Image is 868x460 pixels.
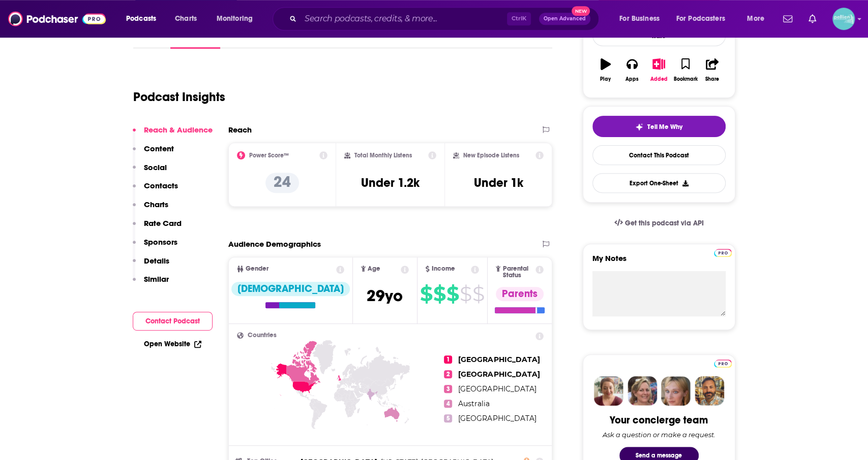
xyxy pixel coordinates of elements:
button: open menu [740,11,777,27]
span: Podcasts [126,12,156,26]
img: tell me why sparkle [635,123,643,131]
span: Logged in as JessicaPellien [832,8,855,30]
button: tell me why sparkleTell Me Why [592,116,726,137]
img: Barbara Profile [627,376,657,406]
input: Search podcasts, credits, & more... [301,11,507,27]
span: Get this podcast via API [624,219,703,227]
button: Social [133,162,167,181]
h2: Audience Demographics [228,239,321,249]
button: open menu [119,11,169,27]
span: 1 [444,355,452,364]
span: [GEOGRAPHIC_DATA] [458,355,540,364]
a: Pro website [714,247,732,257]
button: Similar [133,274,169,293]
span: Age [368,266,380,272]
span: $ [460,286,471,302]
span: Charts [175,12,197,26]
a: Show notifications dropdown [779,10,796,27]
span: 5 [444,414,452,422]
div: [DEMOGRAPHIC_DATA] [231,282,350,296]
span: $ [446,286,459,302]
span: For Podcasters [676,12,725,26]
img: User Profile [832,8,855,30]
img: Jules Profile [661,376,691,406]
button: Share [699,52,725,88]
span: 4 [444,400,452,408]
img: Podchaser Pro [714,359,732,368]
span: Tell Me Why [647,123,682,131]
p: 24 [265,173,299,193]
button: Show profile menu [832,8,855,30]
div: Play [600,76,611,82]
button: Play [592,52,619,88]
span: 3 [444,385,452,393]
button: open menu [670,11,740,27]
h2: Total Monthly Listens [354,152,412,159]
p: Reach & Audience [144,125,213,135]
a: Open Website [144,340,201,348]
button: Sponsors [133,237,177,256]
button: Bookmark [672,52,699,88]
div: Parents [496,287,544,301]
p: Content [144,144,174,153]
div: Added [650,76,668,82]
p: Charts [144,200,168,209]
span: More [747,12,764,26]
div: Apps [625,76,639,82]
span: Open Advanced [544,16,586,21]
button: Added [645,52,672,88]
span: $ [420,286,432,302]
a: Show notifications dropdown [804,10,820,27]
div: Search podcasts, credits, & more... [282,7,609,30]
h2: New Episode Listens [463,152,519,159]
div: Your concierge team [610,414,708,426]
span: Parental Status [502,266,534,279]
span: $ [433,286,445,302]
span: Monitoring [217,12,253,26]
button: Reach & Audience [133,125,213,144]
img: Podchaser Pro [714,249,732,257]
span: Income [432,266,455,272]
img: Jon Profile [695,376,724,406]
a: Contact This Podcast [592,145,726,165]
p: Details [144,256,169,266]
p: Rate Card [144,218,182,228]
button: open menu [612,11,672,27]
h3: Under 1.2k [361,175,420,190]
span: 2 [444,370,452,378]
button: Contacts [133,181,178,200]
a: Charts [168,11,203,27]
button: Export One-Sheet [592,173,726,193]
span: Countries [248,332,277,339]
p: Social [144,162,167,172]
h1: Podcast Insights [133,89,225,105]
span: Ctrl K [507,12,531,25]
div: Ask a question or make a request. [603,431,715,439]
div: Share [705,76,719,82]
a: Pro website [714,358,732,368]
span: [GEOGRAPHIC_DATA] [458,414,536,423]
span: Gender [246,266,268,272]
a: Get this podcast via API [606,211,712,236]
p: Sponsors [144,237,177,247]
button: Apps [619,52,645,88]
button: Charts [133,200,168,218]
button: Rate Card [133,218,182,237]
span: [GEOGRAPHIC_DATA] [458,370,540,379]
img: Podchaser - Follow, Share and Rate Podcasts [8,9,106,28]
span: [GEOGRAPHIC_DATA] [458,384,536,393]
p: Contacts [144,181,178,190]
span: Australia [458,399,490,408]
button: Contact Podcast [133,312,213,331]
p: Similar [144,274,169,284]
span: For Business [619,12,660,26]
h2: Power Score™ [249,152,289,159]
button: open menu [209,11,266,27]
span: New [572,6,590,16]
button: Open AdvancedNew [539,13,590,25]
span: $ [472,286,484,302]
div: Bookmark [673,76,697,82]
button: Details [133,256,169,275]
span: 29 yo [367,286,403,306]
